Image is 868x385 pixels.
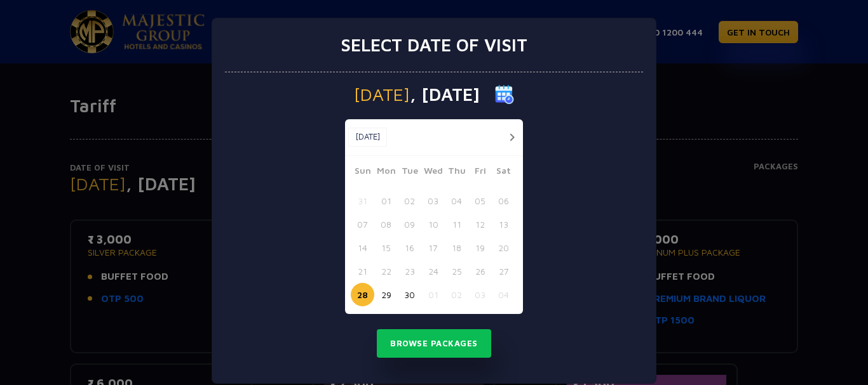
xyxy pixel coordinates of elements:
button: 01 [374,189,398,212]
button: 04 [445,189,468,212]
span: Sun [351,164,374,181]
button: 24 [421,259,445,283]
button: 17 [421,236,445,259]
button: 02 [445,283,468,306]
button: 23 [398,259,421,283]
button: 10 [421,212,445,236]
button: 21 [351,259,374,283]
button: 07 [351,212,374,236]
button: 30 [398,283,421,306]
button: 25 [445,259,468,283]
button: 05 [468,189,492,212]
button: 13 [492,212,515,236]
button: [DATE] [348,127,387,147]
h3: Select date of visit [341,34,527,56]
span: Mon [374,164,398,181]
button: 03 [468,283,492,306]
button: 20 [492,236,515,259]
button: 08 [374,212,398,236]
button: 18 [445,236,468,259]
button: 04 [492,283,515,306]
button: 16 [398,236,421,259]
button: 11 [445,212,468,236]
button: 22 [374,259,398,283]
span: Tue [398,164,421,181]
button: 26 [468,259,492,283]
button: Browse Packages [377,329,491,358]
button: 06 [492,189,515,212]
button: 14 [351,236,374,259]
button: 29 [374,283,398,306]
span: Wed [421,164,445,181]
button: 28 [351,283,374,306]
button: 19 [468,236,492,259]
img: calender icon [495,85,514,104]
button: 03 [421,189,445,212]
button: 02 [398,189,421,212]
button: 15 [374,236,398,259]
span: [DATE] [354,86,410,103]
button: 31 [351,189,374,212]
span: Sat [492,164,515,181]
span: Fri [468,164,492,181]
button: 01 [421,283,445,306]
button: 12 [468,212,492,236]
span: Thu [445,164,468,181]
button: 09 [398,212,421,236]
button: 27 [492,259,515,283]
span: , [DATE] [410,86,480,103]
